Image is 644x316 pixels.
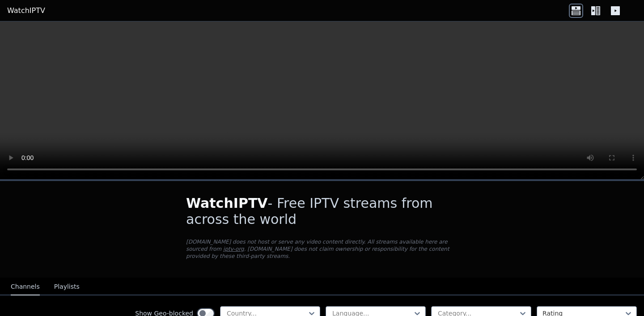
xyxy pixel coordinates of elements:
h1: - Free IPTV streams from across the world [186,195,458,228]
button: Channels [11,278,40,295]
span: WatchIPTV [186,195,268,211]
button: Playlists [54,278,80,295]
a: iptv-org [223,246,244,252]
a: WatchIPTV [7,5,45,16]
p: [DOMAIN_NAME] does not host or serve any video content directly. All streams available here are s... [186,238,458,260]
